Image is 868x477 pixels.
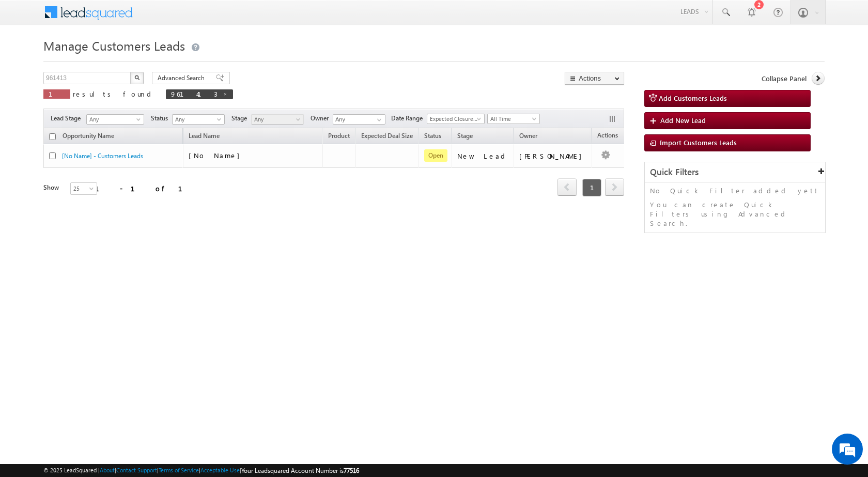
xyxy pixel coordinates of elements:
p: No Quick Filter added yet! [650,186,820,195]
span: All Time [488,114,537,124]
img: Search [134,75,139,80]
span: Open [424,149,447,162]
span: 961413 [171,89,218,98]
span: Add New Lead [660,116,706,125]
span: Add Customers Leads [659,94,727,102]
em: Start Chat [141,318,188,332]
div: Chat with us now [54,54,174,68]
a: Stage [452,130,478,144]
span: Expected Deal Size [361,132,413,140]
span: Opportunity Name [63,132,114,140]
a: Terms of Service [159,467,199,473]
textarea: Type your message and hit 'Enter' [13,96,189,310]
button: Actions [565,72,624,85]
span: Owner [519,132,537,140]
a: Show All Items [371,115,384,125]
span: Lead Stage [51,114,85,123]
span: Stage [231,114,251,123]
a: About [100,467,115,473]
span: Status [151,114,172,123]
a: Acceptable Use [200,467,240,473]
a: Any [251,114,304,125]
span: Stage [457,132,473,140]
span: Import Customers Leads [660,138,737,147]
span: next [605,178,624,196]
span: Advanced Search [158,73,208,83]
span: Manage Customers Leads [43,37,185,54]
span: Collapse Panel [762,74,807,83]
span: [No Name] [189,151,245,160]
div: [PERSON_NAME] [519,151,587,161]
span: Actions [592,130,623,143]
a: prev [557,179,577,196]
a: Expected Closure Date [427,114,485,124]
span: Lead Name [183,130,225,144]
input: Type to Search [333,114,385,125]
span: prev [557,178,577,196]
span: results found [73,89,155,98]
span: Expected Closure Date [427,114,481,124]
div: 1 - 1 of 1 [95,182,195,194]
a: Opportunity Name [57,130,119,144]
span: 1 [49,89,65,98]
span: 1 [582,179,601,196]
div: New Lead [457,151,509,161]
span: 77516 [344,467,359,474]
a: Contact Support [116,467,157,473]
span: Your Leadsquared Account Number is [241,467,359,474]
a: All Time [487,114,540,124]
span: Owner [311,114,333,123]
span: Any [87,115,141,124]
span: Any [252,115,301,124]
a: Status [419,130,446,144]
img: d_60004797649_company_0_60004797649 [18,54,43,68]
div: Quick Filters [645,162,825,182]
a: [No Name] - Customers Leads [62,152,143,160]
div: Show [43,183,62,192]
a: 25 [70,182,97,195]
span: Any [173,115,222,124]
span: Date Range [391,114,427,123]
input: Check all records [49,133,56,140]
span: © 2025 LeadSquared | | | | | [43,466,359,475]
a: Expected Deal Size [356,130,418,144]
a: Any [172,114,225,125]
span: 25 [71,184,98,193]
span: Product [328,132,350,140]
div: Minimize live chat window [169,5,194,30]
p: You can create Quick Filters using Advanced Search. [650,200,820,228]
a: next [605,179,624,196]
a: Any [86,114,144,125]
